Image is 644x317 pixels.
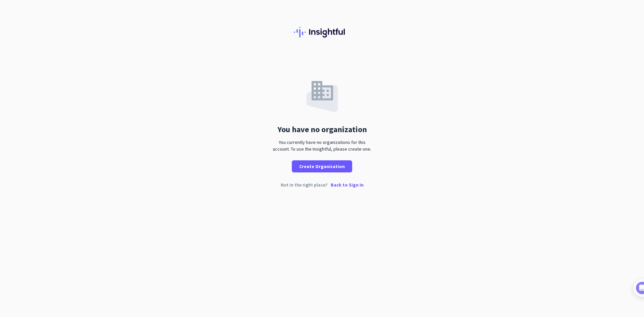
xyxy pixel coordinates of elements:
button: Create Organization [292,160,352,172]
div: You have no organization [277,125,367,134]
div: You currently have no organizations for this account. To use the Insightful, please create one. [270,139,374,152]
span: Create Organization [299,163,345,170]
img: Insightful [294,27,350,38]
p: Back to Sign In [331,182,364,187]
